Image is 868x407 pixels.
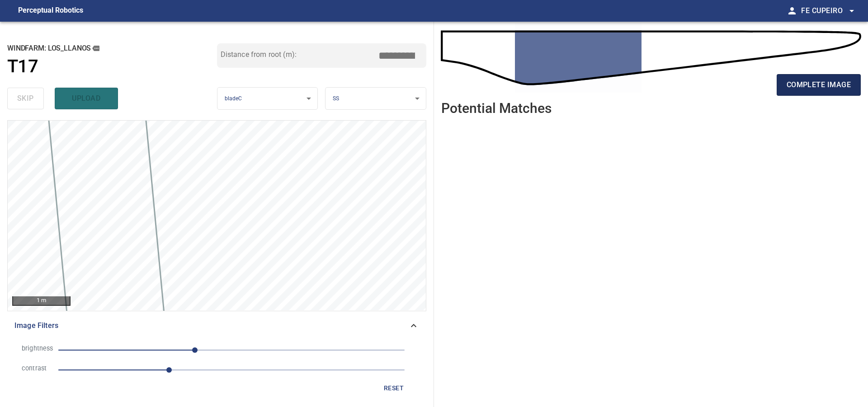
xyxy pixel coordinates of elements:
span: bladeC [225,95,242,102]
span: SS [333,95,339,102]
figcaption: Perceptual Robotics [18,4,83,18]
h2: Potential Matches [441,101,552,116]
div: Image Filters [7,315,426,337]
button: copy message details [91,43,101,53]
button: complete image [777,74,861,96]
span: person [787,5,797,16]
span: arrow_drop_down [846,5,857,16]
div: SS [325,87,426,110]
p: brightness [22,344,51,354]
span: complete image [787,79,851,91]
span: Image Filters [14,320,408,331]
span: reset [383,383,405,394]
h1: T17 [7,56,38,77]
a: T17 [7,56,217,77]
span: Fe Cupeiro [801,5,857,17]
h2: windfarm: Los_Llanos [7,43,217,53]
button: reset [379,380,408,397]
label: Distance from root (m): [221,51,297,58]
div: bladeC [217,87,318,110]
p: contrast [22,364,51,374]
button: Fe Cupeiro [797,2,857,20]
